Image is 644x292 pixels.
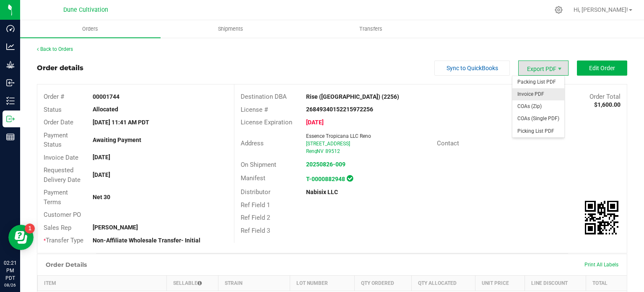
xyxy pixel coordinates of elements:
inline-svg: Analytics [6,42,15,51]
strong: Rise ([GEOGRAPHIC_DATA]) (2256) [306,93,399,100]
th: Total [586,275,627,291]
span: Sync to QuickBooks [447,65,498,71]
strong: Awaiting Payment [93,137,141,143]
th: Line Discount [525,275,586,291]
inline-svg: Inbound [6,79,15,87]
span: Hi, [PERSON_NAME]! [574,6,628,13]
inline-svg: Inventory [6,97,15,105]
a: T-0000882948 [306,176,345,182]
th: Qty Ordered [355,275,412,291]
span: Order Total [589,93,621,100]
span: Requested Delivery Date [44,166,80,184]
span: Payment Status [44,132,68,149]
button: Edit Order [577,61,627,76]
strong: [DATE] [93,154,110,160]
th: Item [38,275,167,291]
span: Ref Field 2 [241,214,270,221]
strong: Allocated [93,106,118,113]
span: Print All Labels [584,262,618,268]
a: Back to Orders [37,46,73,52]
h1: Order Details [46,261,87,268]
li: Invoice PDF [512,88,564,100]
strong: $1,600.00 [594,101,621,108]
strong: [DATE] [306,119,324,126]
a: Shipments [161,20,301,38]
button: Sync to QuickBooks [434,61,510,76]
span: Customer PO [44,211,81,218]
span: Status [44,106,62,113]
span: Essence Tropicana LLC Reno [306,133,371,139]
strong: [DATE] [93,171,110,178]
iframe: Resource center [8,225,34,250]
p: 02:21 PM PDT [4,259,16,282]
span: NV [317,148,324,154]
th: Sellable [167,275,218,291]
div: Manage settings [553,6,564,14]
span: License # [241,106,268,113]
span: Distributor [241,188,270,196]
span: Reno [306,148,317,154]
span: Payment Terms [44,189,68,206]
th: Strain [218,275,290,291]
inline-svg: Dashboard [6,24,15,33]
strong: Nabisix LLC [306,189,338,195]
inline-svg: Reports [6,133,15,141]
span: Invoice Date [44,154,78,161]
li: COAs (Single PDF) [512,113,564,125]
th: Lot Number [290,275,355,291]
span: Ref Field 1 [241,201,270,209]
th: Qty Allocated [412,275,475,291]
span: Manifest [241,174,265,182]
span: , [316,148,317,154]
a: 20250826-009 [306,161,345,168]
p: 08/26 [4,282,16,288]
inline-svg: Outbound [6,115,15,123]
span: Edit Order [589,65,615,71]
span: Orders [71,25,109,33]
span: Order # [44,93,64,100]
li: Picking List PDF [512,125,564,137]
span: Ref Field 3 [241,227,270,234]
span: Address [241,139,264,147]
strong: Non-Affiliate Wholesale Transfer- Initial [93,237,200,244]
span: Contact [437,139,459,147]
span: Dune Cultivation [63,6,108,13]
span: [STREET_ADDRESS] [306,141,350,147]
span: Shipments [207,25,254,33]
li: Export PDF [518,61,569,76]
img: Scan me! [585,201,618,234]
strong: [PERSON_NAME] [93,224,138,231]
a: Transfers [301,20,441,38]
span: Sales Rep [44,224,71,231]
a: Orders [20,20,161,38]
span: On Shipment [241,161,276,168]
div: Order details [37,63,83,73]
strong: 26849340152215972256 [306,106,373,113]
span: Transfer Type [44,237,83,244]
span: 89512 [325,148,340,154]
qrcode: 00001744 [585,201,618,234]
strong: 00001744 [93,93,119,100]
th: Unit Price [475,275,525,291]
inline-svg: Grow [6,61,15,69]
span: Destination DBA [241,93,287,100]
li: COAs (Zip) [512,100,564,113]
span: Order Date [44,118,73,126]
strong: Net 30 [93,194,110,200]
li: Packing List PDF [512,76,564,88]
iframe: Resource center unread badge [25,224,35,234]
span: In Sync [347,174,353,183]
strong: [DATE] 11:41 AM PDT [93,119,149,126]
span: Transfers [348,25,394,33]
span: License Expiration [241,118,292,126]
